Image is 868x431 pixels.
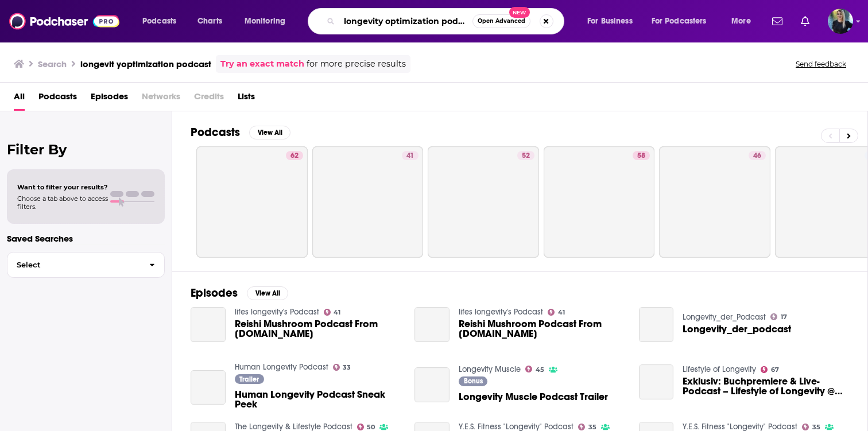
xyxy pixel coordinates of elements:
[796,11,814,31] a: Show notifications dropdown
[235,390,401,409] a: Human Longevity Podcast Sneak Peek
[812,425,820,430] span: 35
[683,364,756,374] a: Lifestyle of Longevity
[191,286,238,300] h2: Episodes
[683,324,791,334] a: Longevity_der_podcast
[333,364,351,371] a: 33
[7,141,165,158] h2: Filter By
[749,151,766,160] a: 46
[459,319,625,339] span: Reishi Mushroom Podcast From [DOMAIN_NAME]
[307,57,406,71] span: for more precise results
[91,87,128,111] a: Episodes
[459,319,625,339] a: Reishi Mushroom Podcast From lifes-longevity.com
[828,9,853,34] span: Logged in as ChelseaKershaw
[312,146,424,258] a: 41
[239,376,259,383] span: Trailer
[17,183,108,191] span: Want to filter your results?
[548,309,565,316] a: 41
[459,307,543,317] a: lifes longevity's Podcast
[544,146,655,258] a: 58
[459,364,521,374] a: Longevity Muscle
[319,8,575,34] div: Search podcasts, credits, & more...
[633,151,650,160] a: 58
[249,126,290,139] button: View All
[652,13,707,29] span: For Podcasters
[357,424,375,430] a: 50
[134,12,191,30] button: open menu
[753,150,761,162] span: 46
[644,12,723,30] button: open menu
[536,367,544,372] span: 45
[7,261,140,269] span: Select
[509,7,530,18] span: New
[334,310,340,315] span: 41
[290,150,299,162] span: 62
[190,12,229,30] a: Charts
[235,362,328,372] a: Human Longevity Podcast
[194,87,224,111] span: Credits
[525,366,544,372] a: 45
[579,12,647,30] button: open menu
[761,366,779,373] a: 67
[191,125,240,139] h2: Podcasts
[237,12,300,30] button: open menu
[343,365,351,370] span: 33
[286,151,303,160] a: 62
[38,87,77,111] a: Podcasts
[588,425,596,430] span: 35
[683,376,849,396] a: Exklusiv: Buchpremiere & Live-Podcast – Lifestyle of Longevity @ Dussmann (Ausverkauft!)
[478,18,525,24] span: Open Advanced
[792,59,850,69] button: Send feedback
[191,307,226,342] a: Reishi Mushroom Podcast From lifes-longevity.com
[247,286,288,300] button: View All
[9,10,119,32] img: Podchaser - Follow, Share and Rate Podcasts
[7,252,165,278] button: Select
[197,13,222,29] span: Charts
[235,319,401,339] span: Reishi Mushroom Podcast From [DOMAIN_NAME]
[659,146,770,258] a: 46
[768,11,787,31] a: Show notifications dropdown
[235,307,319,317] a: lifes longevity's Podcast
[578,424,596,430] a: 35
[639,364,674,399] a: Exklusiv: Buchpremiere & Live-Podcast – Lifestyle of Longevity @ Dussmann (Ausverkauft!)
[245,13,285,29] span: Monitoring
[414,367,449,402] a: Longevity Muscle Podcast Trailer
[238,87,255,111] a: Lists
[522,150,530,162] span: 52
[235,319,401,339] a: Reishi Mushroom Podcast From lifes-longevity.com
[196,146,308,258] a: 62
[14,87,25,111] a: All
[472,14,530,28] button: Open AdvancedNew
[558,310,565,315] span: 41
[191,125,290,139] a: PodcastsView All
[771,367,779,372] span: 67
[517,151,534,160] a: 52
[731,13,751,29] span: More
[38,59,67,69] h3: Search
[828,9,853,34] img: User Profile
[802,424,820,430] a: 35
[637,150,645,162] span: 58
[402,151,418,160] a: 41
[828,9,853,34] button: Show profile menu
[406,150,414,162] span: 41
[367,425,375,430] span: 50
[142,13,176,29] span: Podcasts
[414,307,449,342] a: Reishi Mushroom Podcast From lifes-longevity.com
[723,12,765,30] button: open menu
[7,233,165,244] p: Saved Searches
[781,314,787,320] span: 17
[191,286,288,300] a: EpisodesView All
[639,307,674,342] a: Longevity_der_podcast
[142,87,180,111] span: Networks
[459,392,608,402] a: Longevity Muscle Podcast Trailer
[339,12,472,30] input: Search podcasts, credits, & more...
[464,378,483,385] span: Bonus
[17,195,108,211] span: Choose a tab above to access filters.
